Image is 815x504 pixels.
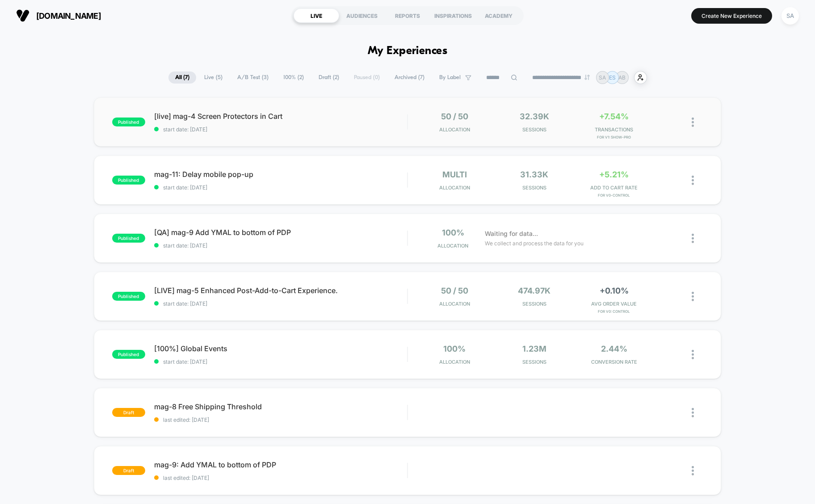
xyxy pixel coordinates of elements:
[522,344,546,353] span: 1.23M
[154,460,407,469] span: mag-9: Add YMAL to bottom of PDP
[36,11,101,21] span: [DOMAIN_NAME]
[154,402,407,411] span: mag-8 Free Shipping Threshold
[439,185,470,191] span: Allocation
[154,358,407,365] span: start date: [DATE]
[277,71,311,84] span: 100% ( 2 )
[576,126,652,133] span: TRANSACTIONS
[692,466,694,475] img: close
[584,75,590,80] img: end
[520,170,548,179] span: 31.33k
[442,228,464,237] span: 100%
[437,243,468,249] span: Allocation
[154,228,407,237] span: [QA] mag-9 Add YMAL to bottom of PDP
[439,74,461,81] span: By Label
[197,71,229,84] span: Live ( 5 )
[154,475,407,481] span: last edited: [DATE]
[154,242,407,249] span: start date: [DATE]
[496,185,572,191] span: Sessions
[112,176,145,185] span: published
[576,309,652,314] span: for v0: Control
[692,118,694,127] img: close
[692,234,694,243] img: close
[154,170,407,179] span: mag-11: Delay mobile pop-up
[368,45,448,58] h1: My Experiences
[496,126,572,133] span: Sessions
[576,193,652,197] span: for v0-control
[496,359,572,365] span: Sessions
[385,8,430,23] div: REPORTS
[439,126,470,133] span: Allocation
[441,112,468,121] span: 50 / 50
[692,350,694,359] img: close
[154,344,407,353] span: [100%] Global Events
[692,408,694,417] img: close
[168,71,196,84] span: All ( 7 )
[485,239,584,248] span: We collect and process the data for you
[599,170,629,179] span: +5.21%
[476,8,521,23] div: ACADEMY
[112,408,145,417] span: draft
[599,74,606,81] p: SA
[154,286,407,295] span: [LIVE] mag-5 Enhanced Post-Add-to-Cart Experience.
[154,112,407,121] span: [live] mag-4 Screen Protectors in Cart
[112,118,145,126] span: published
[112,234,145,243] span: published
[520,112,549,121] span: 32.39k
[112,466,145,475] span: draft
[339,8,385,23] div: AUDIENCES
[430,8,476,23] div: INSPIRATIONS
[485,229,538,239] span: Waiting for data...
[576,185,652,191] span: ADD TO CART RATE
[112,292,145,301] span: published
[618,74,626,81] p: AB
[13,8,104,23] button: [DOMAIN_NAME]
[154,300,407,307] span: start date: [DATE]
[576,135,652,139] span: for v1: show-pro
[154,416,407,423] span: last edited: [DATE]
[312,71,346,84] span: Draft ( 2 )
[388,71,431,84] span: Archived ( 7 )
[576,301,652,307] span: AVG ORDER VALUE
[496,301,572,307] span: Sessions
[439,301,470,307] span: Allocation
[781,7,799,25] div: SA
[16,9,29,22] img: Visually logo
[154,184,407,191] span: start date: [DATE]
[691,8,772,24] button: Create New Experience
[154,126,407,133] span: start date: [DATE]
[609,74,616,81] p: ES
[294,8,339,23] div: LIVE
[599,112,629,121] span: +7.54%
[692,176,694,185] img: close
[600,286,629,295] span: +0.10%
[601,344,627,353] span: 2.44%
[518,286,550,295] span: 474.97k
[779,7,802,25] button: SA
[576,359,652,365] span: CONVERSION RATE
[442,170,467,179] span: multi
[231,71,275,84] span: A/B Test ( 3 )
[112,350,145,359] span: published
[692,292,694,301] img: close
[439,359,470,365] span: Allocation
[443,344,466,353] span: 100%
[441,286,468,295] span: 50 / 50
